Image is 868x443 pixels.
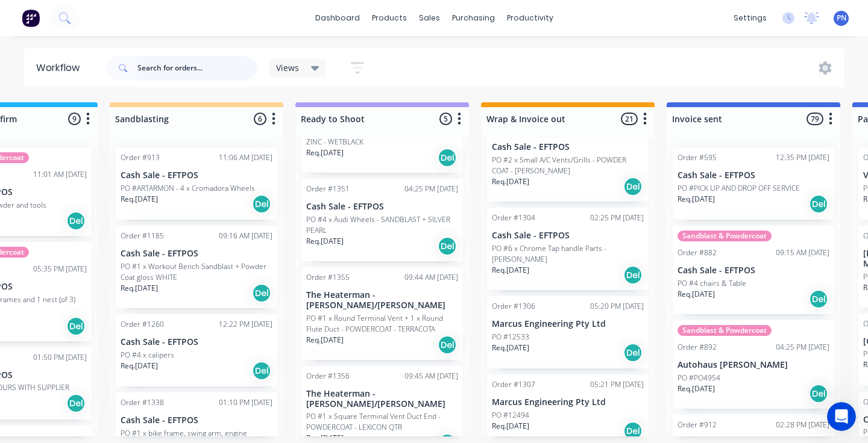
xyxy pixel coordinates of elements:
[121,283,158,294] p: Req. [DATE]
[590,379,644,390] div: 05:21 PM [DATE]
[306,290,458,311] p: The Heaterman - [PERSON_NAME]/[PERSON_NAME]
[413,9,446,27] div: sales
[492,410,529,421] p: PO #12494
[590,212,644,223] div: 02:25 PM [DATE]
[22,9,40,27] img: Factory
[678,265,829,276] p: Cash Sale - EFTPOS
[309,9,366,27] a: dashboard
[487,296,649,368] div: Order #130605:20 PM [DATE]Marcus Engineering Pty LtdPO #12533Req.[DATE]Del
[306,184,350,194] div: Order #1351
[306,236,344,247] p: Req. [DATE]
[116,226,277,308] div: Order #118509:16 AM [DATE]Cash Sale - EFTPOSPO #1 x Workout Bench Sandblast + Powder Coat gloss W...
[219,319,272,330] div: 12:22 PM [DATE]
[306,272,350,283] div: Order #1355
[678,342,717,353] div: Order #892
[492,397,644,407] p: Marcus Engineering Pty Ltd
[492,176,529,187] p: Req. [DATE]
[121,231,164,241] div: Order #1185
[487,208,649,290] div: Order #130402:25 PM [DATE]Cash Sale - EFTPOSPO #6 x Chrome Tap handle Parts - [PERSON_NAME]Req.[D...
[121,170,272,181] p: Cash Sale - EFTPOS
[252,194,271,214] div: Del
[492,332,529,342] p: PO #12533
[219,152,272,163] div: 11:06 AM [DATE]
[438,335,457,355] div: Del
[623,177,643,196] div: Del
[306,214,458,236] p: PO #4 x Audi Wheels - SANDBLAST + SILVER PEARL
[492,155,644,176] p: PO #2 x Small A/C Vents/Grills - POWDER COAT - [PERSON_NAME]
[492,301,535,312] div: Order #1306
[678,383,715,394] p: Req. [DATE]
[252,283,271,303] div: Del
[306,371,350,382] div: Order #1356
[121,194,158,205] p: Req. [DATE]
[116,314,277,386] div: Order #126012:22 PM [DATE]Cash Sale - EFTPOSPO #4 x calipersReq.[DATE]Del
[404,184,458,194] div: 04:25 PM [DATE]
[492,265,529,276] p: Req. [DATE]
[728,9,773,27] div: settings
[121,183,255,194] p: PO #ARTARMON - 4 x Cromadora Wheels
[438,148,457,167] div: Del
[678,278,746,289] p: PO #4 chairs & Table
[306,411,458,433] p: PO #1 x Square Terminal Vent Duct End - POWDERCOAT - LEXICON QTR
[66,394,86,413] div: Del
[306,202,458,212] p: Cash Sale - EFTPOS
[301,179,463,261] div: Order #135104:25 PM [DATE]Cash Sale - EFTPOSPO #4 x Audi Wheels - SANDBLAST + SILVER PEARLReq.[DA...
[590,301,644,312] div: 05:20 PM [DATE]
[678,247,717,258] div: Order #882
[678,289,715,300] p: Req. [DATE]
[673,320,834,409] div: Sandblast & PowdercoatOrder #89204:25 PM [DATE]Autohaus [PERSON_NAME]PO #PO4954Req.[DATE]Del
[678,420,717,430] div: Order #912
[276,61,299,74] span: Views
[252,361,271,380] div: Del
[121,261,272,283] p: PO #1 x Workout Bench Sandblast + Powder Coat gloss WHITE
[121,350,174,361] p: PO #4 x calipers
[492,421,529,432] p: Req. [DATE]
[678,194,715,205] p: Req. [DATE]
[809,384,828,403] div: Del
[827,402,856,431] iframe: Intercom live chat
[623,265,643,285] div: Del
[492,231,644,241] p: Cash Sale - EFTPOS
[301,267,463,360] div: Order #135509:44 AM [DATE]The Heaterman - [PERSON_NAME]/[PERSON_NAME]PO #1 x Round Terminal Vent ...
[219,397,272,408] div: 01:10 PM [DATE]
[678,373,720,383] p: PO #PO4954
[404,272,458,283] div: 09:44 AM [DATE]
[776,247,829,258] div: 09:15 AM [DATE]
[487,119,649,202] div: Cash Sale - EFTPOSPO #2 x Small A/C Vents/Grills - POWDER COAT - [PERSON_NAME]Req.[DATE]Del
[492,342,529,353] p: Req. [DATE]
[306,389,458,409] p: The Heaterman - [PERSON_NAME]/[PERSON_NAME]
[673,226,834,314] div: Sandblast & PowdercoatOrder #88209:15 AM [DATE]Cash Sale - EFTPOSPO #4 chairs & TableReq.[DATE]Del
[492,379,535,390] div: Order #1307
[121,249,272,259] p: Cash Sale - EFTPOS
[492,142,644,152] p: Cash Sale - EFTPOS
[623,343,643,362] div: Del
[36,61,86,75] div: Workflow
[121,337,272,347] p: Cash Sale - EFTPOS
[306,335,344,345] p: Req. [DATE]
[306,313,458,335] p: PO #1 x Round Terminal Vent + 1 x Round Flute Duct - POWDERCOAT - TERRACOTA
[776,420,829,430] div: 02:28 PM [DATE]
[33,169,87,180] div: 11:01 AM [DATE]
[121,319,164,330] div: Order #1260
[678,231,772,241] div: Sandblast & Powdercoat
[837,13,846,23] span: PN
[673,147,834,220] div: Order #59512:35 PM [DATE]Cash Sale - EFTPOSPO #PICK UP AND DROP OFF SERVICEReq.[DATE]Del
[33,264,87,274] div: 05:35 PM [DATE]
[678,360,829,370] p: Autohaus [PERSON_NAME]
[366,9,413,27] div: products
[492,319,644,329] p: Marcus Engineering Pty Ltd
[219,231,272,241] div: 09:16 AM [DATE]
[121,415,272,426] p: Cash Sale - EFTPOS
[678,183,800,194] p: PO #PICK UP AND DROP OFF SERVICE
[623,421,643,441] div: Del
[776,342,829,353] div: 04:25 PM [DATE]
[121,361,158,371] p: Req. [DATE]
[492,212,535,223] div: Order #1304
[678,170,829,181] p: Cash Sale - EFTPOS
[66,317,86,336] div: Del
[116,147,277,220] div: Order #91311:06 AM [DATE]Cash Sale - EFTPOSPO #ARTARMON - 4 x Cromadora WheelsReq.[DATE]Del
[678,325,772,336] div: Sandblast & Powdercoat
[33,352,87,363] div: 01:50 PM [DATE]
[809,290,828,309] div: Del
[678,152,717,163] div: Order #595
